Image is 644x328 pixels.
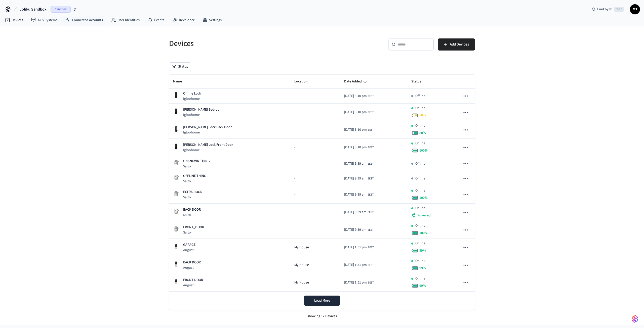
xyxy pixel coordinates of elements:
[183,125,232,130] p: [PERSON_NAME] Lock Back Door
[183,130,232,135] p: Igloohome
[415,258,425,264] p: Online
[1,16,27,25] a: Devices
[344,176,374,181] div: Europe/Helsinki
[368,193,374,197] span: EEST
[183,260,201,265] p: BACK DOOR
[630,4,640,14] button: MT
[419,148,428,153] span: 100 %
[344,110,367,115] span: [DATE] 3:10 pm
[173,208,179,214] img: Placeholder Lock Image
[294,78,314,85] span: Location
[450,41,469,48] span: Add Devices
[415,161,425,166] p: Offline
[183,212,201,217] p: Salto
[411,78,428,85] span: Status
[368,210,374,215] span: EEST
[183,225,204,230] p: FRONT_DOOR
[368,162,374,166] span: EEST
[588,5,628,14] div: Find by IDCtrl K
[183,265,201,270] p: August
[294,210,295,215] span: -
[415,241,425,246] p: Online
[415,276,425,281] p: Online
[168,16,198,25] a: Developer
[344,227,367,232] span: [DATE] 9:39 am
[183,277,203,283] p: FRONT DOOR
[344,93,367,99] span: [DATE] 3:10 pm
[183,179,206,184] p: Salto
[173,92,179,98] img: igloohome_deadbolt_2e
[368,94,374,99] span: EEST
[368,145,374,150] span: EEST
[368,263,374,267] span: EEST
[344,176,367,181] span: [DATE] 9:39 am
[419,283,426,288] span: 99 %
[173,174,179,180] img: Placeholder Lock Image
[169,310,475,323] div: showing 12 Devices
[630,5,639,14] span: MT
[415,141,425,146] p: Online
[368,280,374,285] span: EEST
[419,130,426,135] span: 80 %
[173,78,188,85] span: Name
[597,7,613,12] span: Find by ID
[61,16,107,25] a: Connected Accounts
[344,245,374,250] div: Europe/Helsinki
[294,192,295,197] span: -
[419,230,428,236] span: 100 %
[344,280,367,285] span: [DATE] 1:51 pm
[173,108,179,114] img: igloohome_deadbolt_2e
[415,206,425,211] p: Online
[169,63,191,71] button: Status
[417,213,431,218] span: Powered
[144,16,168,25] a: Events
[438,38,475,51] button: Add Devices
[415,176,425,181] p: Offline
[368,245,374,250] span: EEST
[173,126,179,132] img: igloohome_mortise_2
[107,16,144,25] a: User Identities
[294,227,295,232] span: -
[183,142,233,148] p: [PERSON_NAME] Lock Front Door
[173,226,179,232] img: Placeholder Lock Image
[344,210,374,215] div: Europe/Helsinki
[294,280,309,285] span: My House
[183,164,210,169] p: Salto
[415,93,425,99] p: Offline
[304,296,340,306] button: Load More
[344,192,367,197] span: [DATE] 9:39 am
[294,145,295,150] span: -
[294,161,295,166] span: -
[632,315,638,323] img: SeamLogoGradient.69752ec5.svg
[344,161,374,166] div: Europe/Helsinki
[173,191,179,197] img: Placeholder Lock Image
[183,96,201,101] p: Igloohome
[344,280,374,285] div: Europe/Helsinki
[344,145,367,150] span: [DATE] 3:10 pm
[198,16,226,25] a: Settings
[415,123,425,128] p: Online
[173,261,179,267] img: Yale Assure Touchscreen Wifi Smart Lock, Satin Nickel, Front
[314,298,330,303] span: Load More
[368,110,374,115] span: EEST
[344,161,367,166] span: [DATE] 9:39 am
[20,6,47,12] span: Johku Sandbox
[344,262,367,268] span: [DATE] 1:51 pm
[415,188,425,193] p: Online
[183,248,195,253] p: August
[183,173,206,179] p: OFFLINE THING
[415,106,425,111] p: Online
[294,110,295,115] span: -
[368,228,374,232] span: EEST
[294,127,295,132] span: -
[344,93,374,99] div: Europe/Helsinki
[183,195,202,200] p: Salto
[344,110,374,115] div: Europe/Helsinki
[183,230,204,235] p: Salto
[183,148,233,153] p: Igloohome
[344,210,367,215] span: [DATE] 9:39 am
[344,262,374,268] div: Europe/Helsinki
[344,127,367,132] span: [DATE] 3:10 pm
[169,75,475,292] table: sticky table
[368,128,374,132] span: EEST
